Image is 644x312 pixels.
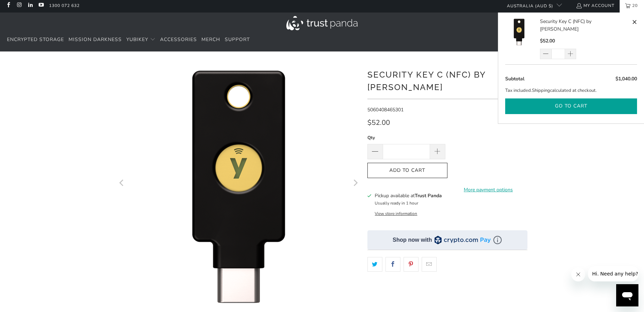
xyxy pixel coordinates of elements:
button: Go to cart [505,98,637,114]
iframe: Close message [571,267,585,281]
b: Trust Panda [415,192,442,199]
h1: Security Key C (NFC) by [PERSON_NAME] [367,67,527,94]
a: Trust Panda Australia on Instagram [16,3,22,8]
a: Share this on Facebook [385,257,400,272]
a: Mission Darkness [69,32,122,48]
a: Support [225,32,250,48]
p: Tax included. calculated at checkout. [505,87,637,94]
span: Add to Cart [375,168,440,174]
label: Qty [367,134,445,142]
span: $1,040.00 [615,75,637,82]
small: Usually ready in 1 hour [375,200,418,206]
a: Share this on Pinterest [404,257,419,272]
a: My Account [576,2,614,9]
span: Merch [201,36,220,43]
span: $52.00 [367,118,390,127]
a: More payment options [450,186,527,194]
span: $52.00 [540,38,555,44]
iframe: Reviews Widget [367,284,527,307]
summary: YubiKey [126,32,156,48]
span: Encrypted Storage [7,36,64,43]
a: Share this on Twitter [367,257,382,272]
span: Mission Darkness [69,36,122,43]
span: YubiKey [126,36,148,43]
a: Encrypted Storage [7,32,64,48]
a: Email this to a friend [422,257,437,272]
button: Previous [117,62,128,305]
button: Next [350,62,361,305]
h3: Pickup available at [375,192,442,199]
img: Security Key C (NFC) by Yubico [505,18,533,46]
button: View store information [375,211,417,216]
span: Subtotal [505,75,524,82]
a: Trust Panda Australia on LinkedIn [27,3,33,8]
a: Security Key C (NFC) by Yubico - Trust Panda [117,62,360,305]
a: Accessories [160,32,197,48]
iframe: Message from company [588,266,638,281]
button: Add to Cart [367,163,447,178]
a: Trust Panda Australia on YouTube [38,3,44,8]
a: Security Key C (NFC) by [PERSON_NAME] [540,18,630,33]
img: Trust Panda Australia [286,16,358,30]
a: 1300 072 632 [49,2,80,9]
a: Shipping [532,87,550,94]
span: Accessories [160,36,197,43]
nav: Translation missing: en.navigation.header.main_nav [7,32,250,48]
div: Shop now with [393,236,432,244]
iframe: Button to launch messaging window [616,284,638,306]
a: Trust Panda Australia on Facebook [5,3,11,8]
a: Merch [201,32,220,48]
a: Security Key C (NFC) by Yubico [505,18,540,59]
span: Support [225,36,250,43]
span: 5060408465301 [367,106,404,113]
